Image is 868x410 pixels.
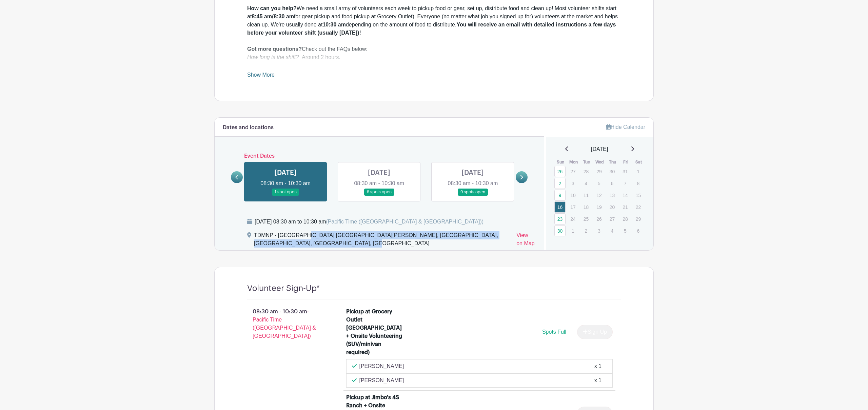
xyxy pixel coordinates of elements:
p: 4 [607,226,618,236]
a: 9 [554,190,566,201]
p: 6 [633,226,644,236]
p: 12 [593,190,605,200]
strong: 8:45 am [252,14,272,19]
strong: You will receive an email with detailed instructions a few days before your volunteer shift (usua... [247,22,616,36]
p: 14 [619,190,631,200]
p: [PERSON_NAME] [359,376,404,385]
a: View on Map [516,231,535,250]
em: How long is the shift? [247,54,299,60]
p: 5 [593,178,605,189]
h6: Event Dates [243,153,516,159]
th: Mon [567,159,580,165]
h6: Dates and locations [223,124,274,131]
p: 21 [619,202,631,212]
p: 28 [619,214,631,224]
p: 7 [619,178,631,189]
p: 27 [567,166,578,177]
a: 16 [554,201,566,213]
p: 10 [567,190,578,200]
p: 2 [580,226,592,236]
p: 3 [593,226,605,236]
a: 2 [554,178,566,189]
a: Hide Calendar [606,124,645,130]
p: 8 [633,178,644,189]
div: x 1 [594,376,601,385]
a: 30 [554,225,566,236]
div: TDMNP - [GEOGRAPHIC_DATA] [GEOGRAPHIC_DATA][PERSON_NAME], [GEOGRAPHIC_DATA], [GEOGRAPHIC_DATA], [... [254,231,511,250]
p: 11 [580,190,592,200]
p: 15 [633,190,644,200]
li: 8:45 am: Volunteer shifts to pickup food at the grocery store or set up onsite (8:30 a.m. for Gro... [253,61,621,70]
p: 29 [633,214,644,224]
strong: 8:30 am [274,14,294,19]
span: [DATE] [591,145,608,153]
p: 13 [607,190,618,200]
div: x 1 [594,362,601,370]
div: We need a small army of volunteers each week to pickup food or gear, set up, distribute food and ... [247,4,621,37]
a: 23 [554,213,566,224]
strong: Got more questions? [247,46,302,52]
p: 31 [619,166,631,177]
p: 3 [567,178,578,189]
a: 26 [554,166,566,177]
p: 4 [580,178,592,189]
p: 5 [619,226,631,236]
p: 24 [567,214,578,224]
div: Check out the FAQs below: [247,45,621,53]
p: 19 [593,202,605,212]
p: 18 [580,202,592,212]
p: 20 [607,202,618,212]
p: 27 [607,214,618,224]
th: Thu [606,159,619,165]
span: (Pacific Time ([GEOGRAPHIC_DATA] & [GEOGRAPHIC_DATA])) [326,219,484,224]
strong: How can you help? [247,5,297,11]
strong: 10:30 am [322,22,346,27]
p: 26 [593,214,605,224]
a: Show More [247,72,275,80]
div: Pickup at Grocery Outlet [GEOGRAPHIC_DATA] + Onsite Volunteering (SUV/minivan required) [346,308,405,356]
p: 30 [607,166,618,177]
p: 22 [633,202,644,212]
p: 1 [567,226,578,236]
h4: Volunteer Sign-Up* [247,284,320,293]
th: Sat [632,159,646,165]
p: 28 [580,166,592,177]
p: 08:30 am - 10:30 am [236,305,335,343]
th: Wed [593,159,606,165]
p: [PERSON_NAME] [359,362,404,370]
div: Around 2 hours. [247,53,621,61]
p: 1 [633,166,644,177]
th: Fri [619,159,632,165]
th: Sun [554,159,567,165]
th: Tue [580,159,593,165]
div: [DATE] 08:30 am to 10:30 am [255,218,484,226]
p: 6 [607,178,618,189]
p: 17 [567,202,578,212]
p: 29 [593,166,605,177]
span: Spots Full [542,329,566,335]
p: 25 [580,214,592,224]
